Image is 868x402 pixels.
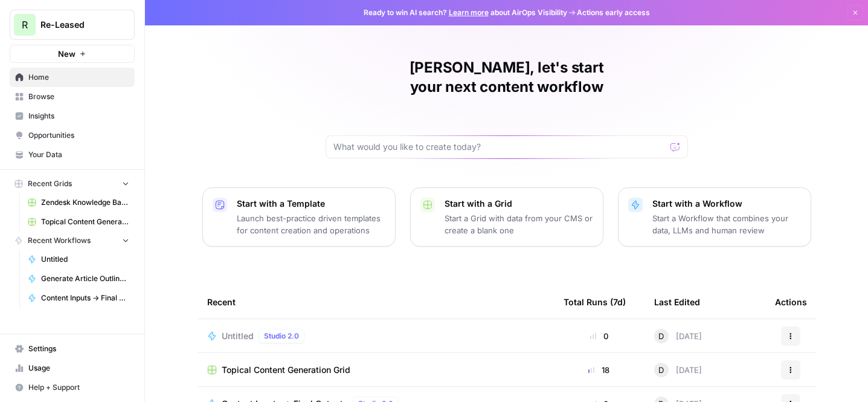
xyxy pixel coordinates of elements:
[10,106,135,126] a: Insights
[10,10,135,40] button: Workspace: Re-Leased
[658,364,664,376] span: D
[652,212,801,236] p: Start a Workflow that combines your data, LLMs and human review
[41,216,129,227] span: Topical Content Generation Grid
[22,193,135,212] a: Zendesk Knowledge Base Update
[28,91,129,102] span: Browse
[41,273,129,284] span: Generate Article Outline + Deep Research
[577,7,650,18] span: Actions early access
[237,212,385,236] p: Launch best-practice driven templates for content creation and operations
[28,235,91,246] span: Recent Workflows
[28,149,129,160] span: Your Data
[22,269,135,288] a: Generate Article Outline + Deep Research
[222,364,350,376] span: Topical Content Generation Grid
[333,141,666,153] input: What would you like to create today?
[775,285,807,319] div: Actions
[22,288,135,308] a: Content Inputs -> Final Outputs
[564,364,635,376] div: 18
[41,254,129,265] span: Untitled
[41,197,129,208] span: Zendesk Knowledge Base Update
[41,293,129,303] span: Content Inputs -> Final Outputs
[10,378,135,397] button: Help + Support
[654,329,702,343] div: [DATE]
[654,363,702,377] div: [DATE]
[10,126,135,145] a: Opportunities
[22,18,28,32] span: R
[652,198,801,210] p: Start with a Workflow
[658,330,664,342] span: D
[207,285,544,319] div: Recent
[28,72,129,83] span: Home
[410,187,603,247] button: Start with a GridStart a Grid with data from your CMS or create a blank one
[326,58,688,97] h1: [PERSON_NAME], let's start your next content workflow
[10,339,135,358] a: Settings
[28,130,129,141] span: Opportunities
[207,364,544,376] a: Topical Content Generation Grid
[364,7,567,18] span: Ready to win AI search? about AirOps Visibility
[28,382,129,393] span: Help + Support
[222,330,254,342] span: Untitled
[237,198,385,210] p: Start with a Template
[264,331,299,342] span: Studio 2.0
[207,329,544,343] a: UntitledStudio 2.0
[10,45,135,63] button: New
[10,175,135,193] button: Recent Grids
[564,285,626,319] div: Total Runs (7d)
[10,145,135,164] a: Your Data
[40,19,114,31] span: Re-Leased
[10,232,135,250] button: Recent Workflows
[618,187,811,247] button: Start with a WorkflowStart a Workflow that combines your data, LLMs and human review
[202,187,396,247] button: Start with a TemplateLaunch best-practice driven templates for content creation and operations
[22,212,135,232] a: Topical Content Generation Grid
[10,68,135,87] a: Home
[654,285,700,319] div: Last Edited
[28,178,72,189] span: Recent Grids
[445,212,593,236] p: Start a Grid with data from your CMS or create a blank one
[10,87,135,106] a: Browse
[58,48,76,60] span: New
[22,250,135,269] a: Untitled
[28,363,129,374] span: Usage
[10,358,135,378] a: Usage
[28,111,129,122] span: Insights
[28,343,129,354] span: Settings
[445,198,593,210] p: Start with a Grid
[449,8,489,17] a: Learn more
[564,330,635,342] div: 0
